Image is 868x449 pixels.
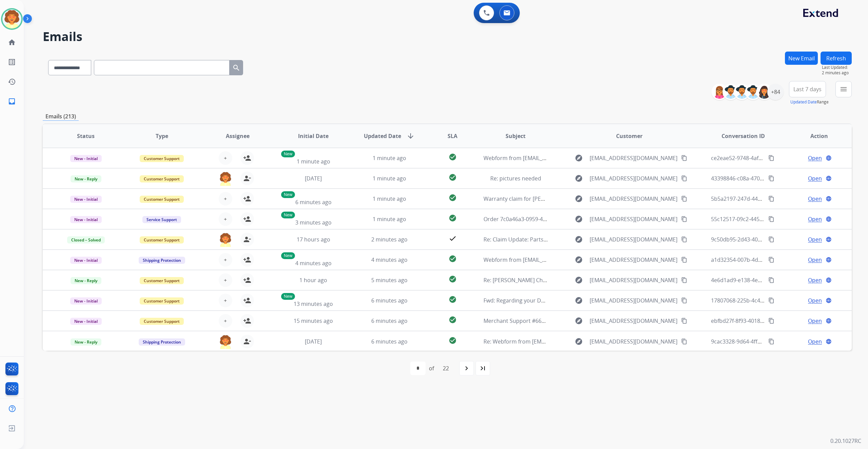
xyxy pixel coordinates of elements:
[8,38,16,46] mat-icon: home
[449,173,457,181] mat-icon: check_circle
[295,198,332,206] span: 6 minutes ago
[70,318,102,325] span: New - Initial
[681,338,687,345] mat-icon: content_copy
[711,297,814,304] span: 17807068-225b-4c47-b74d-05360c855e2f
[590,154,677,162] span: [EMAIL_ADDRESS][DOMAIN_NAME]
[575,174,583,182] mat-icon: explore
[711,236,816,243] span: 9c50db95-2d43-40e0-9402-011c6d0949e4
[449,153,457,161] mat-icon: check_circle
[224,256,227,264] span: +
[590,195,677,203] span: [EMAIL_ADDRESS][DOMAIN_NAME]
[224,296,227,305] span: +
[575,296,583,305] mat-icon: explore
[711,215,815,223] span: 55c12517-09c2-4454-8b50-e320ebc00581
[243,296,251,305] mat-icon: person_add
[243,154,251,162] mat-icon: person_add
[2,9,21,28] img: avatar
[826,277,832,283] mat-icon: language
[484,338,646,345] span: Re: Webform from [EMAIL_ADDRESS][DOMAIN_NAME] on [DATE]
[364,132,401,140] span: Updated Date
[281,293,295,300] p: New
[808,235,822,243] span: Open
[70,297,102,305] span: New - Initial
[243,337,251,346] mat-icon: person_remove
[590,215,677,223] span: [EMAIL_ADDRESS][DOMAIN_NAME]
[224,276,227,284] span: +
[484,317,676,325] span: Merchant Support #660213: How would you rate the support you received?
[826,338,832,345] mat-icon: language
[219,192,232,206] button: +
[281,191,295,198] p: New
[140,277,184,284] span: Customer Support
[70,257,102,264] span: New - Initial
[8,78,16,86] mat-icon: history
[768,338,774,345] mat-icon: content_copy
[294,300,333,308] span: 13 minutes ago
[790,99,817,105] button: Updated Date
[768,175,774,181] mat-icon: content_copy
[826,175,832,181] mat-icon: language
[808,337,822,346] span: Open
[371,236,408,243] span: 2 minutes ago
[243,174,251,182] mat-icon: person_remove
[243,195,251,203] mat-icon: person_add
[449,194,457,202] mat-icon: check_circle
[373,154,406,162] span: 1 minute ago
[826,196,832,202] mat-icon: language
[43,30,852,43] h2: Emails
[71,175,101,182] span: New - Reply
[711,175,816,182] span: 43398846-c08a-4708-bd8d-98360186ca00
[448,132,457,140] span: SLA
[224,317,227,325] span: +
[711,338,812,345] span: 9cac3328-9d64-4ff7-8749-9b2ad3afbcd1
[490,175,541,182] span: Re: pictures needed
[449,295,457,304] mat-icon: check_circle
[219,335,232,349] img: agent-avatar
[140,196,184,203] span: Customer Support
[575,195,583,203] mat-icon: explore
[139,338,185,346] span: Shipping Protection
[722,132,765,140] span: Conversation ID
[67,236,105,243] span: Closed – Solved
[575,337,583,346] mat-icon: explore
[484,195,575,202] span: Warranty claim for [PERSON_NAME]
[768,196,774,202] mat-icon: content_copy
[298,132,329,140] span: Initial Date
[219,151,232,165] button: +
[808,174,822,182] span: Open
[140,297,184,305] span: Customer Support
[822,65,852,70] span: Last Updated:
[462,364,471,372] mat-icon: navigate_next
[808,276,822,284] span: Open
[219,314,232,328] button: +
[297,158,330,165] span: 1 minute ago
[826,257,832,263] mat-icon: language
[224,154,227,162] span: +
[767,84,784,100] div: +84
[281,151,295,157] p: New
[711,154,813,162] span: ce2eae52-9748-4af1-831d-b15fec067eb9
[711,317,813,325] span: ebfbd27f-8f93-4018-83b6-9428624e5516
[826,236,832,242] mat-icon: language
[71,338,101,346] span: New - Reply
[484,276,550,284] span: Re: [PERSON_NAME] Chair
[373,215,406,223] span: 1 minute ago
[711,276,815,284] span: 4e6d1ad9-e138-4e16-8682-f16198d5a8da
[479,364,487,372] mat-icon: last_page
[821,52,852,65] button: Refresh
[449,336,457,345] mat-icon: check_circle
[484,215,602,223] span: Order 7c0a46a3-0959-4870-ba42-ee8f557d4a3f
[305,338,322,345] span: [DATE]
[297,236,330,243] span: 17 hours ago
[43,112,79,121] p: Emails (213)
[371,297,408,304] span: 6 minutes ago
[785,52,818,65] button: New Email
[77,132,95,140] span: Status
[243,256,251,264] mat-icon: person_add
[590,296,677,305] span: [EMAIL_ADDRESS][DOMAIN_NAME]
[70,196,102,203] span: New - Initial
[768,216,774,222] mat-icon: content_copy
[373,175,406,182] span: 1 minute ago
[449,275,457,283] mat-icon: check_circle
[808,256,822,264] span: Open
